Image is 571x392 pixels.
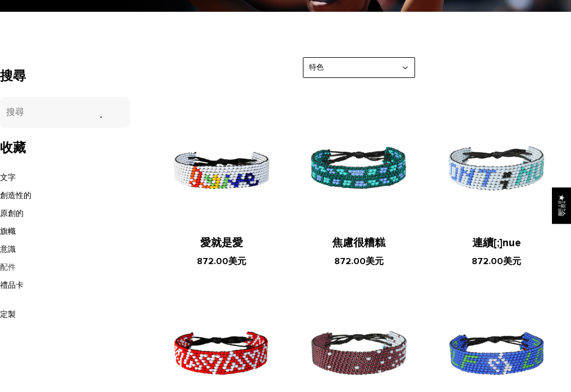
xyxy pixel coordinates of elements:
[334,256,384,267] span: 872.00美元
[332,237,385,250] a: 焦慮很糟糕
[552,187,571,224] div: 點選開啟Judge.me浮動評論標籤
[197,256,246,267] span: 872.00美元
[90,108,112,118] input: 搜尋
[200,237,243,250] a: 愛就是愛
[472,237,521,250] a: 連續[;]nue
[472,256,521,267] span: 872.00美元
